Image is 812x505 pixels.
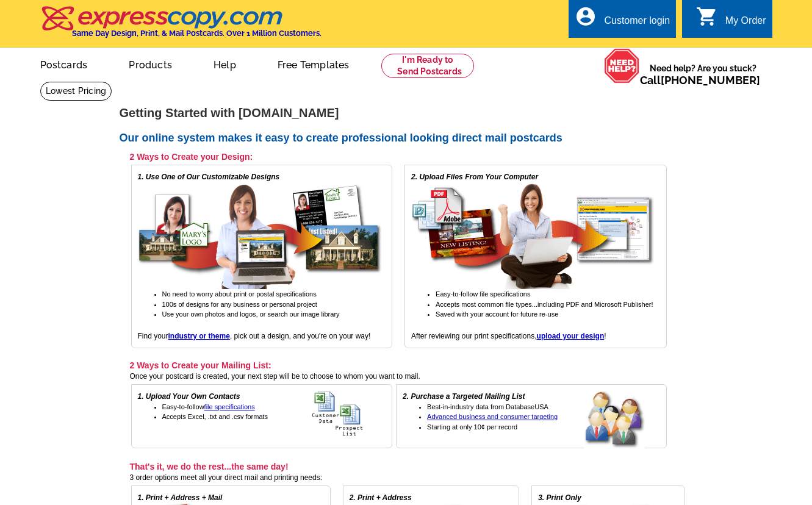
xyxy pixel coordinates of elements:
h4: Same Day Design, Print, & Mail Postcards. Over 1 Million Customers. [72,29,322,38]
span: Find your , pick out a design, and you're on your way! [138,332,371,340]
a: Help [194,49,256,78]
img: help [604,48,640,84]
em: 2. Purchase a Targeted Mailing List [403,392,525,401]
span: Need help? Are you stuck? [640,62,766,87]
a: Advanced business and consumer targeting [427,413,558,420]
div: My Order [725,15,766,32]
a: upload your design [537,332,605,340]
a: Same Day Design, Print, & Mail Postcards. Over 1 Million Customers. [40,15,322,38]
span: Once your postcard is created, your next step will be to choose to whom you want to mail. [130,372,420,381]
span: 100s of designs for any business or personal project [162,301,317,308]
em: 2. Print + Address [350,493,412,502]
i: account_circle [575,5,597,27]
span: Easy-to-follow file specifications [436,290,530,298]
span: Call [640,74,760,87]
h2: Our online system makes it easy to create professional looking direct mail postcards [120,132,693,145]
h3: 2 Ways to Create your Mailing List: [130,360,667,371]
span: 3 order options meet all your direct mail and printing needs: [130,473,323,482]
h3: That's it, we do the rest...the same day! [130,461,685,472]
a: Products [109,49,192,78]
h3: 2 Ways to Create your Design: [130,151,667,162]
em: 1. Upload Your Own Contacts [138,392,240,401]
a: Postcards [21,49,107,78]
img: upload your own address list for free [312,391,386,437]
em: 2. Upload Files From Your Computer [411,173,538,181]
a: file specifications [204,403,255,410]
h1: Getting Started with [DOMAIN_NAME] [120,107,693,120]
i: shopping_cart [696,5,718,27]
img: buy a targeted mailing list [584,391,660,449]
div: Customer login [604,15,670,32]
span: Accepts Excel, .txt and .csv formats [162,413,268,420]
a: shopping_cart My Order [696,13,766,29]
em: 1. Print + Address + Mail [138,493,223,502]
a: Free Templates [258,49,369,78]
span: Use your own photos and logos, or search our image library [162,310,340,318]
em: 1. Use One of Our Customizable Designs [138,173,280,181]
span: No need to worry about print or postal specifications [162,290,317,298]
span: Easy-to-follow [162,403,255,410]
span: After reviewing our print specifications, ! [411,332,606,340]
img: upload your own design for free [411,182,655,289]
span: Saved with your account for future re-use [436,310,558,318]
a: account_circle Customer login [575,13,670,29]
span: Best-in-industry data from DatabaseUSA [427,403,548,410]
span: Accepts most common file types...including PDF and Microsoft Publisher! [436,301,653,308]
a: industry or theme [168,332,230,340]
a: [PHONE_NUMBER] [661,74,760,87]
em: 3. Print Only [538,493,581,502]
img: free online postcard designs [138,182,382,289]
span: Starting at only 10¢ per record [427,423,517,431]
